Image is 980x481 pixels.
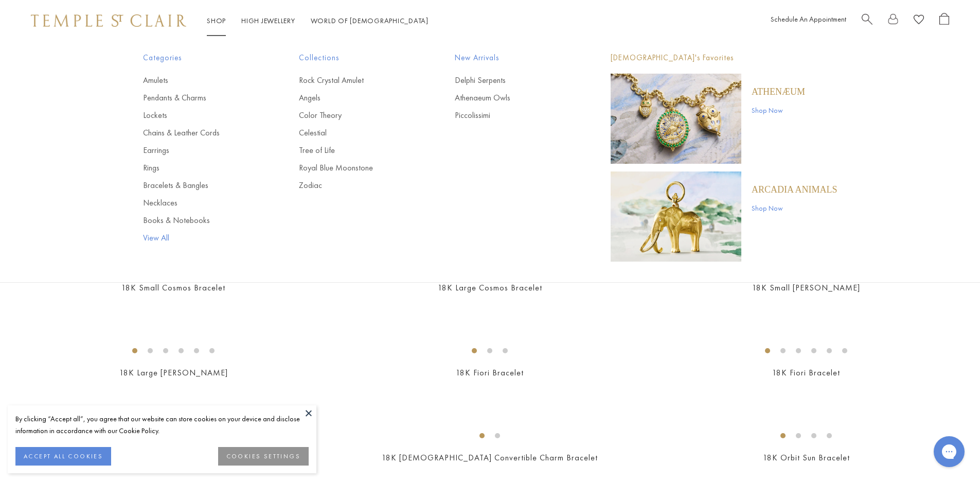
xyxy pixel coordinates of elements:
[31,14,186,27] img: Temple St. Clair
[455,110,569,121] a: Piccolissimi
[299,110,414,121] a: Color Theory
[914,13,924,29] a: View Wishlist
[299,180,414,191] a: Zodiac
[299,51,414,64] span: Collections
[455,51,569,64] span: New Arrivals
[119,367,228,378] a: 18K Large [PERSON_NAME]
[299,162,414,174] a: Royal Blue Moonstone
[752,86,805,97] a: Athenæum
[143,145,258,156] a: Earrings
[455,75,569,86] a: Delphi Serpents
[299,92,414,104] a: Angels
[143,180,258,191] a: Bracelets & Bangles
[456,367,524,378] a: 18K Fiori Bracelet
[752,105,805,116] a: Shop Now
[241,16,295,25] a: High JewelleryHigh Jewellery
[143,51,258,64] span: Categories
[143,162,258,174] a: Rings
[143,92,258,104] a: Pendants & Charms
[207,14,429,27] nav: Main navigation
[772,367,840,378] a: 18K Fiori Bracelet
[143,215,258,226] a: Books & Notebooks
[438,282,542,293] a: 18K Large Cosmos Bracelet
[299,75,414,86] a: Rock Crystal Amulet
[752,184,838,195] a: ARCADIA ANIMALS
[939,13,949,29] a: Open Shopping Bag
[311,16,429,25] a: World of [DEMOGRAPHIC_DATA]World of [DEMOGRAPHIC_DATA]
[382,452,598,463] a: 18K [DEMOGRAPHIC_DATA] Convertible Charm Bracelet
[752,282,860,293] a: 18K Small [PERSON_NAME]
[143,232,258,244] a: View All
[862,13,872,29] a: Search
[763,452,850,463] a: 18K Orbit Sun Bracelet
[143,75,258,86] a: Amulets
[299,145,414,156] a: Tree of Life
[455,92,569,104] a: Athenaeum Owls
[15,413,309,437] div: By clicking “Accept all”, you agree that our website can store cookies on your device and disclos...
[752,202,838,214] a: Shop Now
[218,447,309,466] button: COOKIES SETTINGS
[611,51,838,64] p: [DEMOGRAPHIC_DATA]'s Favorites
[143,197,258,209] a: Necklaces
[929,433,970,471] iframe: Gorgias live chat messenger
[15,447,111,466] button: ACCEPT ALL COOKIES
[121,282,225,293] a: 18K Small Cosmos Bracelet
[143,110,258,121] a: Lockets
[299,127,414,139] a: Celestial
[207,16,226,25] a: ShopShop
[771,14,846,24] a: Schedule An Appointment
[143,127,258,139] a: Chains & Leather Cords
